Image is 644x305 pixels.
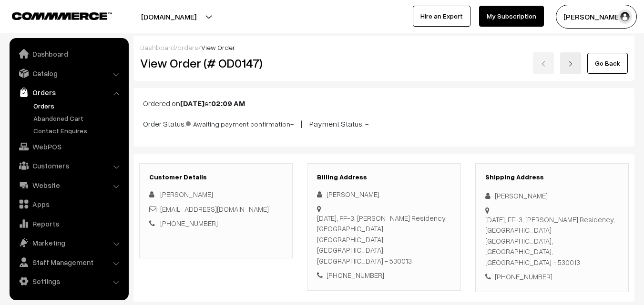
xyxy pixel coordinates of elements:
[177,43,198,51] a: orders
[479,6,544,27] a: My Subscription
[12,234,125,251] a: Marketing
[12,177,125,194] a: Website
[31,126,125,136] a: Contact Enquires
[12,138,125,155] a: WebPOS
[587,53,628,74] a: Go Back
[485,173,619,181] h3: Shipping Address
[140,42,628,52] div: / /
[211,98,245,108] b: 02:09 AM
[556,5,637,29] button: [PERSON_NAME]
[201,43,235,51] span: View Order
[12,65,125,82] a: Catalog
[12,45,125,62] a: Dashboard
[108,5,230,29] button: [DOMAIN_NAME]
[12,215,125,232] a: Reports
[485,271,619,282] div: [PHONE_NUMBER]
[31,101,125,111] a: Orders
[160,205,269,213] a: [EMAIL_ADDRESS][DOMAIN_NAME]
[160,190,213,198] span: [PERSON_NAME]
[140,43,175,51] a: Dashboard
[317,189,450,200] div: [PERSON_NAME]
[143,98,625,109] p: Ordered on at
[317,173,450,181] h3: Billing Address
[485,214,619,268] div: [DATE], FF-3, [PERSON_NAME] Residency, [GEOGRAPHIC_DATA] [GEOGRAPHIC_DATA], [GEOGRAPHIC_DATA], [G...
[317,213,450,266] div: [DATE], FF-3, [PERSON_NAME] Residency, [GEOGRAPHIC_DATA] [GEOGRAPHIC_DATA], [GEOGRAPHIC_DATA], [G...
[12,157,125,174] a: Customers
[186,117,290,129] span: Awaiting payment confirmation
[12,196,125,213] a: Apps
[149,173,283,181] h3: Customer Details
[12,84,125,101] a: Orders
[485,190,619,201] div: [PERSON_NAME]
[618,10,632,24] img: user
[12,273,125,290] a: Settings
[140,56,293,70] h2: View Order (# OD0147)
[12,254,125,271] a: Staff Management
[413,6,470,27] a: Hire an Expert
[143,117,625,129] p: Order Status: - | Payment Status: -
[12,12,112,20] img: COMMMERCE
[31,113,125,123] a: Abandoned Cart
[160,219,218,227] a: [PHONE_NUMBER]
[317,270,450,281] div: [PHONE_NUMBER]
[180,98,204,108] b: [DATE]
[568,61,573,67] img: right-arrow.png
[12,10,95,21] a: COMMMERCE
